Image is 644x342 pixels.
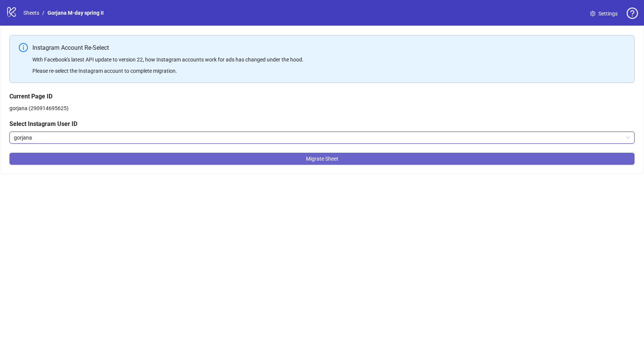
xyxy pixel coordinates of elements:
a: Sheets [22,9,41,17]
a: Settings [584,8,624,20]
span: Please re-select the Instagram account to complete migration. [32,68,177,74]
button: Migrate Sheet [9,153,635,165]
a: Gorjana M-day spring II [46,9,105,17]
h5: Select Instagram User ID [9,120,635,129]
span: gorjana [14,132,630,143]
span: setting [590,11,595,16]
li: / [42,9,44,17]
div: Instagram Account Re-Select [32,43,625,52]
span: Settings [598,9,618,18]
span: gorjana (290914695625) [9,105,69,111]
span: question-circle [627,8,638,19]
span: With Facebook's latest API update to version 22, how Instagram accounts work for ads has changed ... [32,57,304,63]
span: info-circle [19,43,28,52]
h5: Current Page ID [9,92,635,101]
span: Migrate Sheet [306,156,338,162]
